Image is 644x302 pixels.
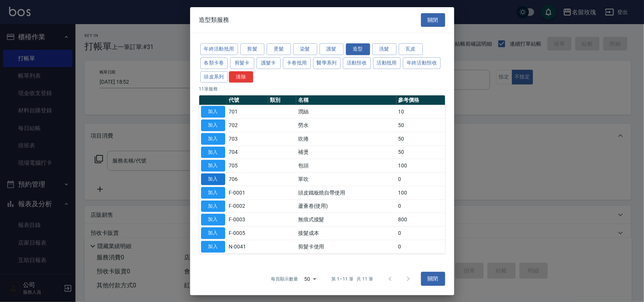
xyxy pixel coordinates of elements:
[227,240,268,253] td: N-0041
[227,172,268,186] td: 706
[397,240,445,253] td: 0
[201,214,225,225] button: 加入
[201,120,225,131] button: 加入
[227,199,268,213] td: F-0002
[201,173,225,185] button: 加入
[296,199,397,213] td: 蘆薈卷(使用)
[343,57,371,69] button: 活動預收
[301,268,319,289] div: 50
[397,213,445,227] td: 800
[397,132,445,146] td: 50
[296,213,397,227] td: 無痕式接髮
[201,146,225,158] button: 加入
[397,159,445,173] td: 100
[201,133,225,145] button: 加入
[397,105,445,119] td: 10
[267,43,291,55] button: 燙髮
[200,71,228,83] button: 頭皮系列
[257,57,281,69] button: 護髮卡
[421,13,445,27] button: 關閉
[320,43,344,55] button: 護髮
[296,186,397,199] td: 頭皮鐵板燒自帶使用
[296,118,397,132] td: 勞水
[240,43,264,55] button: 剪髮
[296,146,397,159] td: 補燙
[397,186,445,199] td: 100
[397,118,445,132] td: 50
[201,241,225,253] button: 加入
[296,240,397,253] td: 剪髮卡使用
[331,276,373,282] p: 第 1–11 筆 共 11 筆
[293,43,317,55] button: 染髮
[296,159,397,173] td: 包頭
[227,95,268,105] th: 代號
[296,172,397,186] td: 單吹
[227,226,268,240] td: F-0005
[296,226,397,240] td: 接髮成本
[227,118,268,132] td: 702
[296,95,397,105] th: 名稱
[201,200,225,212] button: 加入
[283,57,311,69] button: 卡卷抵用
[227,146,268,159] td: 704
[346,43,370,55] button: 造型
[397,226,445,240] td: 0
[399,43,423,55] button: 瓦皮
[296,132,397,146] td: 吹捲
[313,57,341,69] button: 醫學系列
[200,57,228,69] button: 各類卡卷
[296,105,397,119] td: 潤絲
[199,16,229,24] span: 造型類服務
[227,213,268,227] td: F-0003
[227,105,268,119] td: 701
[397,95,445,105] th: 參考價格
[271,276,298,282] p: 每頁顯示數量
[229,71,253,83] button: 清除
[373,57,401,69] button: 活動抵用
[397,146,445,159] td: 50
[201,187,225,199] button: 加入
[201,106,225,118] button: 加入
[227,159,268,173] td: 705
[227,186,268,199] td: F-0001
[227,132,268,146] td: 703
[372,43,397,55] button: 洗髮
[421,272,445,286] button: 關閉
[403,57,441,69] button: 年終活動預收
[230,57,254,69] button: 剪髮卡
[397,199,445,213] td: 0
[201,160,225,172] button: 加入
[201,227,225,239] button: 加入
[200,43,238,55] button: 年終活動抵用
[199,86,445,92] p: 11 筆服務
[268,95,296,105] th: 類別
[397,172,445,186] td: 0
